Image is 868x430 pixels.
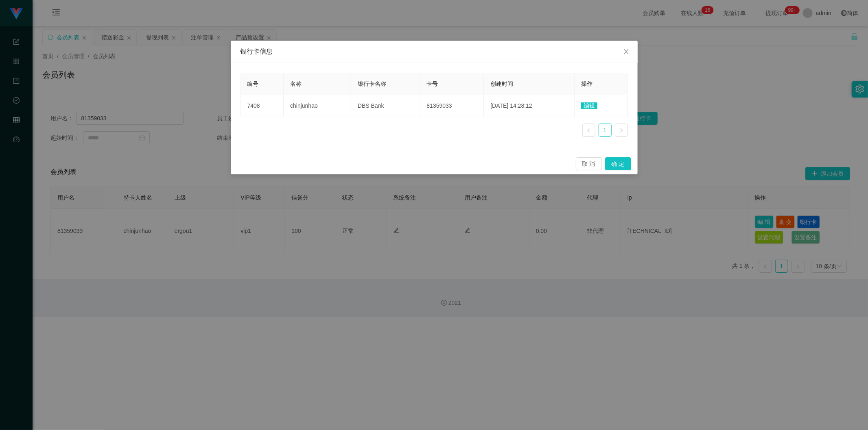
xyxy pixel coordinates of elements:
td: 7408 [241,95,284,117]
td: [DATE] 14:28:12 [484,95,575,117]
button: Close [615,41,638,63]
span: 银行卡名称 [358,80,386,87]
i: 图标: right [619,128,624,133]
span: 编号 [247,80,259,87]
a: 1 [599,124,611,136]
span: chinjunhao [290,102,318,109]
i: 图标: left [586,128,591,133]
li: 上一页 [582,124,595,137]
span: 创建时间 [490,80,513,87]
button: 取 消 [576,157,602,170]
i: 图标: close [623,48,630,55]
div: 银行卡信息 [241,47,628,56]
span: 名称 [290,80,302,87]
span: DBS Bank [358,102,384,109]
span: 81359033 [427,102,452,109]
span: 卡号 [427,80,438,87]
span: 编辑 [581,102,597,109]
span: 操作 [581,80,593,87]
li: 1 [599,124,612,137]
button: 确 定 [605,157,631,170]
li: 下一页 [615,124,628,137]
